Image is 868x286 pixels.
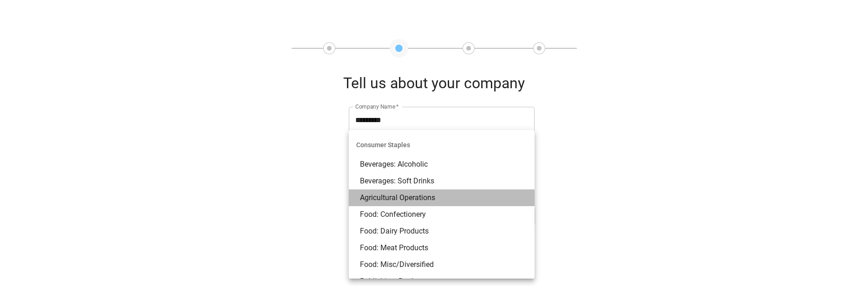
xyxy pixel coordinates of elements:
[349,206,535,223] li: Food: Confectionery
[349,156,535,173] li: Beverages: Alcoholic
[349,240,535,256] li: Food: Meat Products
[349,134,535,156] li: Consumer Staples
[349,256,535,273] li: Food: Misc/Diversified
[349,223,535,240] li: Food: Dairy Products
[349,189,535,206] li: Agricultural Operations
[349,173,535,189] li: Beverages: Soft Drinks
